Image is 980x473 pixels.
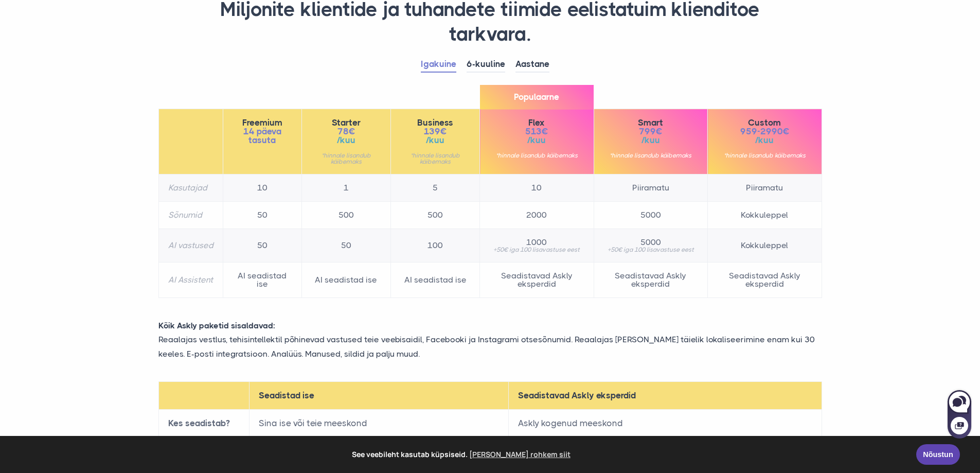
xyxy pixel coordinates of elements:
[400,136,470,145] span: /kuu
[717,152,812,159] small: *hinnale lisandub käibemaks
[947,388,972,440] iframe: Askly chat
[489,152,584,159] small: *hinnale lisandub käibemaks
[467,57,505,73] a: 6-kuuline
[708,202,822,229] td: Kokkuleppel
[594,174,707,202] td: Piiramatu
[223,262,301,298] td: AI seadistad ise
[223,229,301,262] td: 50
[158,202,223,229] th: Sõnumid
[708,262,822,298] td: Seadistavad Askly eksperdid
[603,247,698,253] small: +50€ iga 100 lisavastuse eest
[301,202,390,229] td: 500
[480,174,594,202] td: 10
[400,127,470,136] span: 139€
[233,118,292,127] span: Freemium
[223,202,301,229] td: 50
[708,174,822,202] td: Piiramatu
[489,247,584,253] small: +50€ iga 100 lisavastuse eest
[594,262,707,298] td: Seadistavad Askly eksperdid
[158,229,223,262] th: AI vastused
[489,127,584,136] span: 513€
[916,444,960,465] a: Nõustun
[717,127,812,136] span: 959-2990€
[603,127,698,136] span: 799€
[489,238,584,247] span: 1000
[603,238,698,247] span: 5000
[603,136,698,145] span: /kuu
[480,202,594,229] td: 2000
[311,127,381,136] span: 78€
[391,229,480,262] td: 100
[717,136,812,145] span: /kuu
[158,321,275,330] strong: Kõik Askly paketid sisaldavad:
[480,85,593,109] span: Populaarne
[233,127,292,145] span: 14 päeva tasuta
[603,152,698,159] small: *hinnale lisandub käibemaks
[717,241,812,250] span: Kokkuleppel
[301,229,390,262] td: 50
[311,136,381,145] span: /kuu
[468,447,572,462] a: learn more about cookies
[509,381,822,409] th: Seadistavad Askly eksperdid
[594,202,707,229] td: 5000
[400,152,470,165] small: *hinnale lisandub käibemaks
[391,262,480,298] td: AI seadistad ise
[301,262,390,298] td: AI seadistad ise
[158,174,223,202] th: Kasutajad
[311,118,381,127] span: Starter
[301,174,390,202] td: 1
[151,332,830,360] p: Reaalajas vestlus, tehisintellektil põhinevad vastused teie veebisaidil, Facebooki ja Instagrami ...
[391,174,480,202] td: 5
[717,118,812,127] span: Custom
[158,262,223,298] th: AI Assistent
[249,409,509,437] td: Sina ise või teie meeskond
[509,409,822,437] td: Askly kogenud meeskond
[311,152,381,165] small: *hinnale lisandub käibemaks
[603,118,698,127] span: Smart
[421,57,456,73] a: Igakuine
[400,118,470,127] span: Business
[480,262,594,298] td: Seadistavad Askly eksperdid
[489,136,584,145] span: /kuu
[515,57,549,73] a: Aastane
[391,202,480,229] td: 500
[223,174,301,202] td: 10
[15,447,909,462] span: See veebileht kasutab küpsiseid.
[158,409,249,437] th: Kes seadistab?
[489,118,584,127] span: Flex
[249,381,509,409] th: Seadistad ise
